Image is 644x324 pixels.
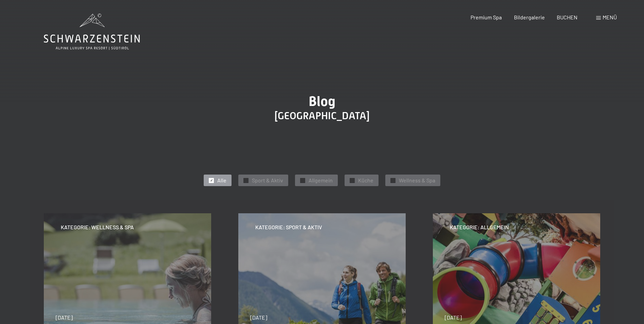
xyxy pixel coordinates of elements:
[392,178,394,183] span: ✓
[450,224,480,230] span: Kategorie:
[252,177,283,184] span: Sport & Aktiv
[480,224,509,230] span: Allgemein
[245,178,247,183] span: ✓
[91,224,134,230] span: Wellness & Spa
[309,177,333,184] span: Allgemein
[514,14,545,20] a: Bildergalerie
[210,178,213,183] span: ✓
[56,314,73,321] span: [DATE]
[250,314,267,321] span: [DATE]
[286,224,322,230] span: Sport & Aktiv
[358,177,373,184] span: Küche
[603,14,617,20] span: Menü
[351,178,354,183] span: ✓
[255,224,285,230] span: Kategorie:
[217,177,226,184] span: Alle
[399,177,435,184] span: Wellness & Spa
[445,314,462,321] span: [DATE]
[557,14,577,20] a: BUCHEN
[471,14,502,20] a: Premium Spa
[301,178,304,183] span: ✓
[275,110,370,122] span: [GEOGRAPHIC_DATA]
[309,93,335,109] span: Blog
[61,224,91,230] span: Kategorie:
